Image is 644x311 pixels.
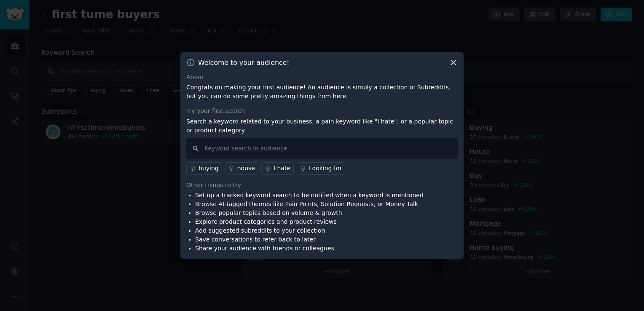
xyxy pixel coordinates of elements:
li: Share your audience with friends or colleagues [195,244,424,253]
li: Set up a tracked keyword search to be notified when a keyword is mentioned [195,191,424,200]
div: Looking for [309,164,342,173]
div: buying [199,164,219,173]
a: Looking for [297,162,345,175]
p: Search a keyword related to your business, a pain keyword like "I hate", or a popular topic or pr... [186,117,458,135]
div: I hate [274,164,290,173]
li: Add suggested subreddits to your collection [195,226,424,235]
div: house [237,164,255,173]
li: Browse popular topics based on volume & growth [195,209,424,217]
h3: Welcome to your audience! [198,58,290,67]
a: buying [186,162,222,175]
li: Browse AI-tagged themes like Pain Points, Solution Requests, or Money Talk [195,200,424,209]
a: house [225,162,258,175]
div: Try your first search [186,107,458,115]
a: I hate [261,162,294,175]
div: Other things to try [186,181,458,190]
div: About [186,73,458,82]
p: Congrats on making your first audience! An audience is simply a collection of Subreddits, but you... [186,83,458,101]
li: Explore product categories and product reviews [195,217,424,226]
input: Keyword search in audience [186,138,458,159]
li: Save conversations to refer back to later [195,235,424,244]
